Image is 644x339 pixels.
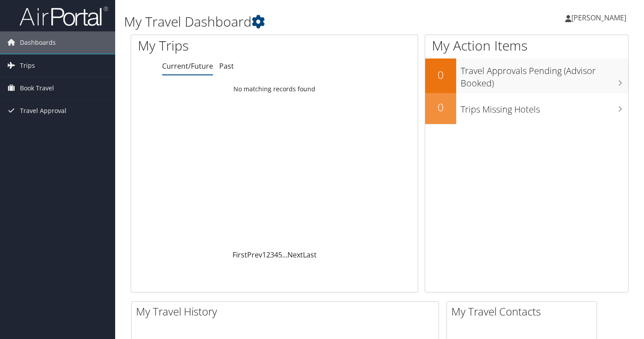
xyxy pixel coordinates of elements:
h2: My Travel History [136,304,438,319]
a: Current/Future [162,61,213,71]
a: 0Travel Approvals Pending (Advisor Booked) [425,58,628,93]
h3: Trips Missing Hotels [461,99,628,116]
a: Last [303,250,317,260]
a: 1 [262,250,266,260]
img: airportal-logo.png [19,6,108,27]
a: Next [287,250,303,260]
h2: 0 [425,100,456,115]
span: Dashboards [20,31,56,54]
a: [PERSON_NAME] [565,4,635,31]
h2: 0 [425,67,456,82]
h2: My Travel Contacts [451,304,597,319]
h1: My Travel Dashboard [124,12,465,31]
a: 0Trips Missing Hotels [425,93,628,124]
a: Prev [247,250,262,260]
td: No matching records found [131,81,418,97]
span: Travel Approval [20,100,66,122]
h1: My Trips [138,36,292,55]
span: … [282,250,287,260]
a: Past [219,61,234,71]
a: 2 [266,250,270,260]
a: 3 [270,250,274,260]
h3: Travel Approvals Pending (Advisor Booked) [461,60,628,90]
h1: My Action Items [425,36,628,55]
span: [PERSON_NAME] [571,13,626,23]
a: 4 [274,250,278,260]
a: First [233,250,247,260]
span: Book Travel [20,77,54,99]
a: 5 [278,250,282,260]
span: Trips [20,55,35,77]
